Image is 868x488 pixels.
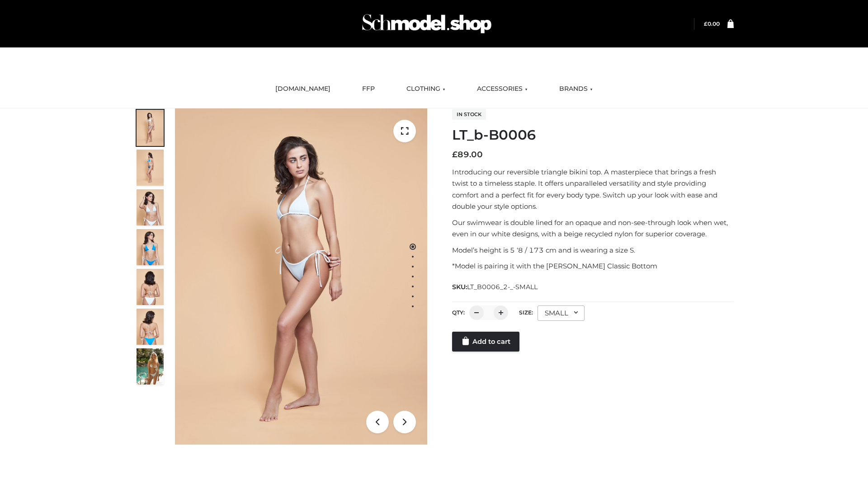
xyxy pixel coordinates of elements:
p: Introducing our reversible triangle bikini top. A masterpiece that brings a fresh twist to a time... [452,166,734,212]
p: *Model is pairing it with the [PERSON_NAME] Classic Bottom [452,260,734,272]
a: CLOTHING [400,79,452,99]
h1: LT_b-B0006 [452,127,734,143]
span: £ [452,150,458,160]
a: Add to cart [452,332,519,352]
span: £ [704,20,708,27]
img: Schmodel Admin 964 [359,6,495,42]
img: ArielClassicBikiniTop_CloudNine_AzureSky_OW114ECO_8-scaled.jpg [137,309,164,345]
img: ArielClassicBikiniTop_CloudNine_AzureSky_OW114ECO_2-scaled.jpg [137,150,164,186]
a: £0.00 [704,20,720,27]
span: LT_B0006_2-_-SMALL [467,283,538,291]
label: Size: [519,309,533,316]
label: QTY: [452,309,465,316]
span: In stock [452,109,486,120]
img: ArielClassicBikiniTop_CloudNine_AzureSky_OW114ECO_3-scaled.jpg [137,189,164,225]
bdi: 0.00 [704,20,720,27]
img: ArielClassicBikiniTop_CloudNine_AzureSky_OW114ECO_1-scaled.jpg [137,110,164,146]
a: FFP [355,79,382,99]
img: ArielClassicBikiniTop_CloudNine_AzureSky_OW114ECO_7-scaled.jpg [137,269,164,305]
a: ACCESSORIES [470,79,534,99]
span: SKU: [452,282,538,292]
bdi: 89.00 [452,150,483,160]
img: ArielClassicBikiniTop_CloudNine_AzureSky_OW114ECO_1 [175,108,427,445]
div: SMALL [538,305,585,321]
a: BRANDS [552,79,599,99]
p: Our swimwear is double lined for an opaque and non-see-through look when wet, even in our white d... [452,217,734,240]
img: Arieltop_CloudNine_AzureSky2.jpg [137,348,164,385]
a: [DOMAIN_NAME] [269,79,337,99]
img: ArielClassicBikiniTop_CloudNine_AzureSky_OW114ECO_4-scaled.jpg [137,229,164,265]
p: Model’s height is 5 ‘8 / 173 cm and is wearing a size S. [452,244,734,256]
